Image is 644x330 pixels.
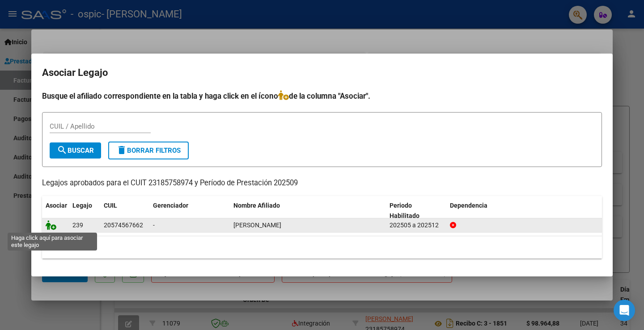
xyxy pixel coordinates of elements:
[386,196,446,226] datatable-header-cell: Periodo Habilitado
[390,202,419,219] span: Periodo Habilitado
[42,178,602,189] p: Legajos aprobados para el CUIT 23185758974 y Período de Prestación 202509
[116,145,127,155] mat-icon: delete
[116,146,181,155] span: Borrar Filtros
[57,146,94,155] span: Buscar
[104,220,143,230] div: 20574567662
[233,202,280,209] span: Nombre Afiliado
[42,90,602,102] h4: Busque el afiliado correspondiente en la tabla y haga click en el ícono de la columna "Asociar".
[153,221,155,229] span: -
[153,202,188,209] span: Gerenciador
[104,202,117,209] span: CUIL
[42,236,602,259] div: 1 registros
[614,300,635,321] div: Open Intercom Messenger
[233,221,281,229] span: LEIVA JANO
[46,202,67,209] span: Asociar
[446,196,602,226] datatable-header-cell: Dependencia
[50,142,101,159] button: Buscar
[108,142,189,159] button: Borrar Filtros
[450,202,487,209] span: Dependencia
[72,221,83,229] span: 239
[42,64,602,81] h2: Asociar Legajo
[42,196,69,226] datatable-header-cell: Asociar
[57,145,68,155] mat-icon: search
[69,196,100,226] datatable-header-cell: Legajo
[390,220,443,230] div: 202505 a 202512
[72,202,92,209] span: Legajo
[230,196,386,226] datatable-header-cell: Nombre Afiliado
[100,196,149,226] datatable-header-cell: CUIL
[149,196,230,226] datatable-header-cell: Gerenciador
